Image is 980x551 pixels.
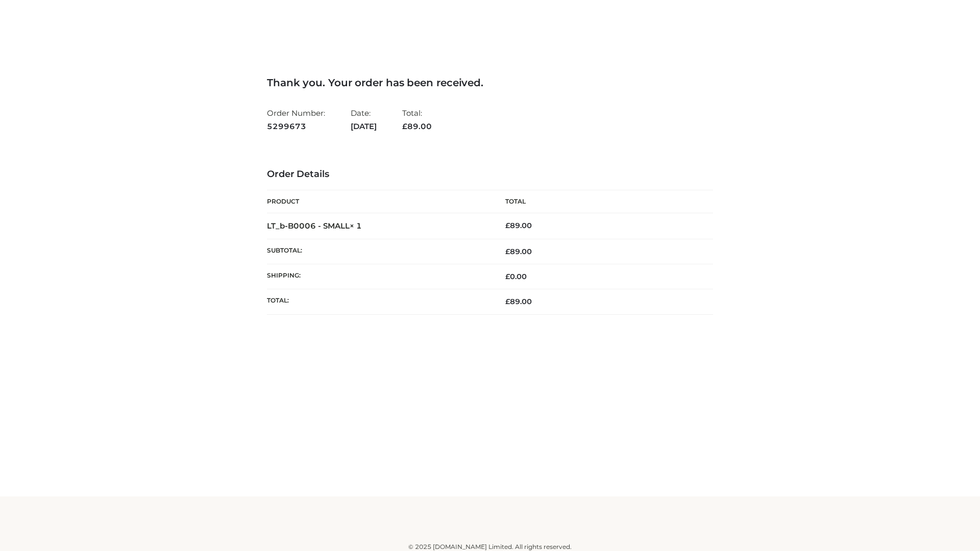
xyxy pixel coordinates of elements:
[267,120,325,133] strong: 5299673
[267,77,713,89] h3: Thank you. Your order has been received.
[505,247,532,256] span: 89.00
[505,297,532,306] span: 89.00
[267,169,713,180] h3: Order Details
[490,190,713,213] th: Total
[267,289,490,314] th: Total:
[267,221,362,231] strong: LT_b-B0006 - SMALL
[267,104,325,135] li: Order Number:
[351,120,377,133] strong: [DATE]
[505,272,510,281] span: £
[505,272,527,281] bdi: 0.00
[505,221,532,230] bdi: 89.00
[351,104,377,135] li: Date:
[505,297,510,306] span: £
[402,121,432,131] span: 89.00
[402,121,407,131] span: £
[505,221,510,230] span: £
[267,264,490,289] th: Shipping:
[267,190,490,213] th: Product
[402,104,432,135] li: Total:
[350,221,362,231] strong: × 1
[267,239,490,264] th: Subtotal:
[505,247,510,256] span: £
